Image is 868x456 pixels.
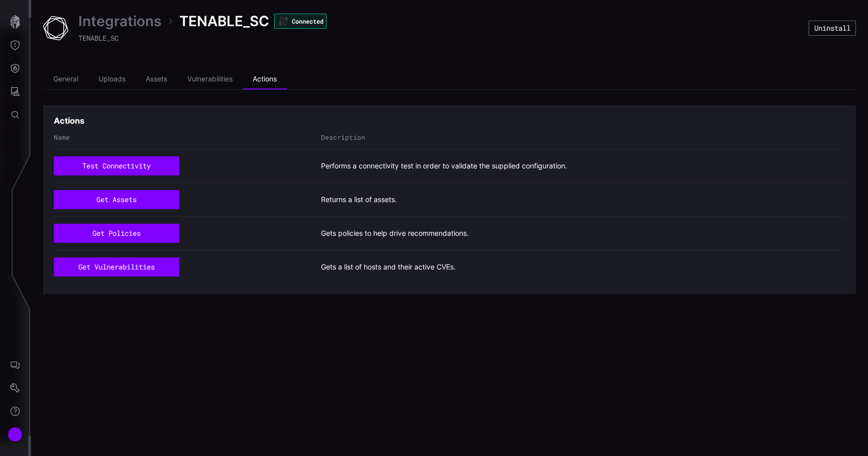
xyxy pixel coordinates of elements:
[78,33,119,43] span: TENABLE_SC
[243,69,287,89] li: Actions
[54,116,84,126] h3: Actions
[321,161,567,170] span: Performs a connectivity test in order to validate the supplied configuration.
[54,224,179,243] button: get policies
[54,190,179,209] button: get assets
[809,21,856,36] button: Uninstall
[78,12,161,30] a: Integrations
[43,69,88,89] li: General
[54,257,179,277] button: get vulnerabilities
[179,12,269,30] span: TENABLE_SC
[54,133,316,142] div: Name
[43,16,68,41] img: Tenable SC
[321,133,845,142] div: Description
[88,69,136,89] li: Uploads
[177,69,243,89] li: Vulnerabilities
[274,14,327,29] div: Connected
[321,262,456,271] span: Gets a list of hosts and their active CVEs.
[136,69,177,89] li: Assets
[54,156,179,175] button: test connectivity
[321,195,397,204] span: Returns a list of assets.
[321,229,469,238] span: Gets policies to help drive recommendations.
